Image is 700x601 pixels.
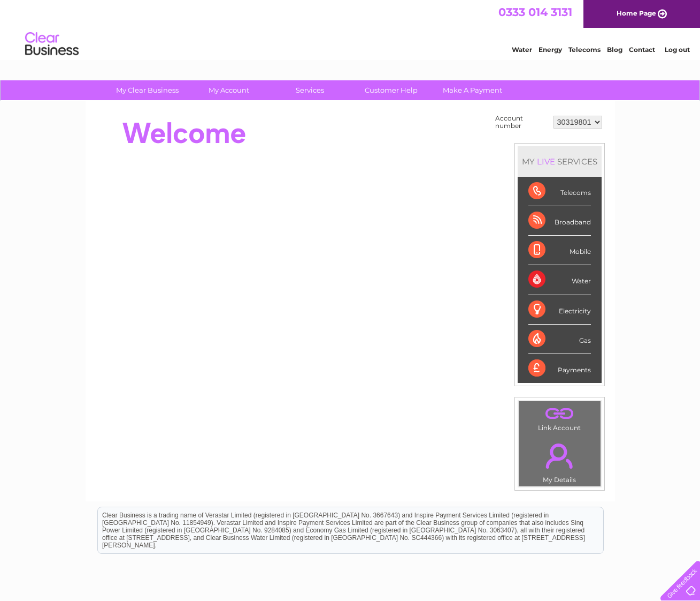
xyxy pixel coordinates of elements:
td: Link Account [518,401,601,434]
div: MY SERVICES [518,146,602,177]
a: Services [266,80,354,100]
a: Contact [629,46,655,54]
td: Account number [493,112,551,132]
a: 0333 014 3131 [498,5,572,19]
div: Broadband [528,206,591,236]
a: Blog [607,46,622,54]
img: logo.png [25,28,79,61]
div: Gas [528,325,591,354]
div: Electricity [528,295,591,325]
td: My Details [518,434,601,487]
a: Telecoms [568,46,601,54]
a: . [521,437,598,475]
a: Water [512,46,532,54]
div: Water [528,265,591,295]
a: Make A Payment [428,80,517,100]
a: . [521,404,598,423]
div: Telecoms [528,177,591,206]
div: Clear Business is a trading name of Verastar Limited (registered in [GEOGRAPHIC_DATA] No. 3667643... [98,6,603,52]
div: Payments [528,354,591,383]
a: Log out [665,46,690,54]
div: Mobile [528,236,591,265]
a: Energy [539,46,562,54]
div: LIVE [535,156,557,167]
a: My Clear Business [103,80,191,100]
a: My Account [184,80,273,100]
a: Customer Help [347,80,435,100]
